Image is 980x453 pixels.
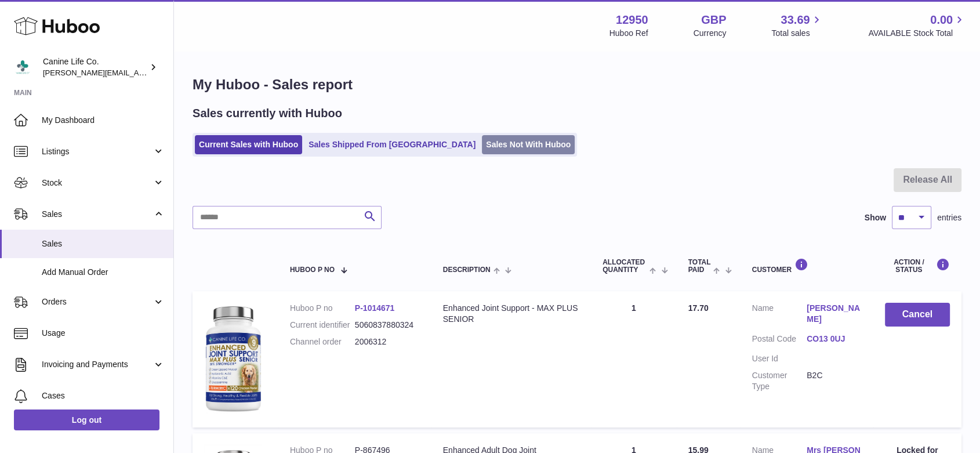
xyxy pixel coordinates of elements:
[355,303,395,313] a: P-1014671
[807,370,861,392] dd: B2C
[688,303,709,313] span: 17.70
[304,135,480,154] a: Sales Shipped From [GEOGRAPHIC_DATA]
[781,12,810,28] span: 33.69
[193,75,961,94] h1: My Huboo - Sales report
[771,12,823,39] a: 33.69 Total sales
[752,353,807,364] dt: User Id
[195,135,302,154] a: Current Sales with Huboo
[443,266,491,274] span: Description
[868,28,966,39] span: AVAILABLE Stock Total
[42,238,165,249] span: Sales
[42,209,153,220] span: Sales
[701,12,726,28] strong: GBP
[443,303,579,325] div: Enhanced Joint Support - MAX PLUS SENIOR
[42,296,153,307] span: Orders
[204,303,262,413] img: 129501732536582.jpg
[482,135,575,154] a: Sales Not With Huboo
[868,12,966,39] a: 0.00 AVAILABLE Stock Total
[42,267,165,278] span: Add Manual Order
[930,12,953,28] span: 0.00
[694,28,727,39] div: Currency
[193,106,342,121] h2: Sales currently with Huboo
[42,328,165,339] span: Usage
[290,336,355,347] dt: Channel order
[865,212,886,223] label: Show
[43,56,147,78] div: Canine Life Co.
[885,258,950,274] div: Action / Status
[42,359,153,370] span: Invoicing and Payments
[355,320,420,331] dd: 5060837880324
[752,334,807,347] dt: Postal Code
[591,291,677,427] td: 1
[602,259,647,274] span: ALLOCATED Quantity
[771,28,823,39] span: Total sales
[752,370,807,392] dt: Customer Type
[290,266,335,274] span: Huboo P no
[42,177,153,189] span: Stock
[807,334,861,345] a: CO13 0UJ
[14,409,159,430] a: Log out
[752,303,807,328] dt: Name
[42,146,153,157] span: Listings
[616,12,648,28] strong: 12950
[290,320,355,331] dt: Current identifier
[937,212,961,223] span: entries
[14,59,31,76] img: kevin@clsgltd.co.uk
[807,303,861,325] a: [PERSON_NAME]
[43,68,233,77] span: [PERSON_NAME][EMAIL_ADDRESS][DOMAIN_NAME]
[609,28,648,39] div: Huboo Ref
[42,115,165,126] span: My Dashboard
[290,303,355,314] dt: Huboo P no
[752,258,862,274] div: Customer
[688,259,711,274] span: Total paid
[885,303,950,327] button: Cancel
[355,336,420,347] dd: 2006312
[42,390,165,401] span: Cases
